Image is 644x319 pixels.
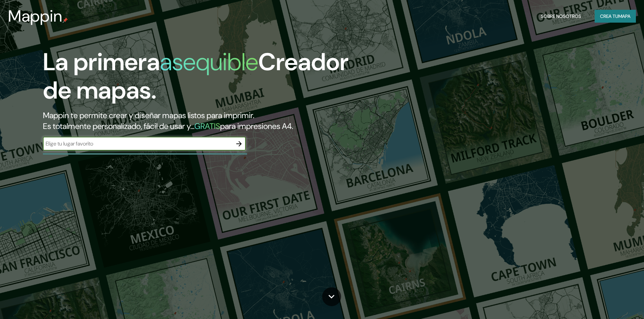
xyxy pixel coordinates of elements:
input: Elige tu lugar favorito [43,140,232,148]
img: pin de mapeo [63,18,68,23]
font: Sobre nosotros [541,13,581,19]
font: La primera [43,46,160,78]
font: GRATIS [194,121,220,131]
font: para impresiones A4. [220,121,293,131]
font: Mappin te permite crear y diseñar mapas listos para imprimir. [43,110,254,121]
font: Crea tu [600,13,618,19]
font: mapa [618,13,630,19]
font: Creador de mapas. [43,46,349,106]
font: Es totalmente personalizado, fácil de usar y... [43,121,194,131]
font: asequible [160,46,258,78]
button: Sobre nosotros [538,10,584,23]
font: Mappin [8,5,63,27]
button: Crea tumapa [595,10,636,23]
iframe: Help widget launcher [584,293,637,312]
